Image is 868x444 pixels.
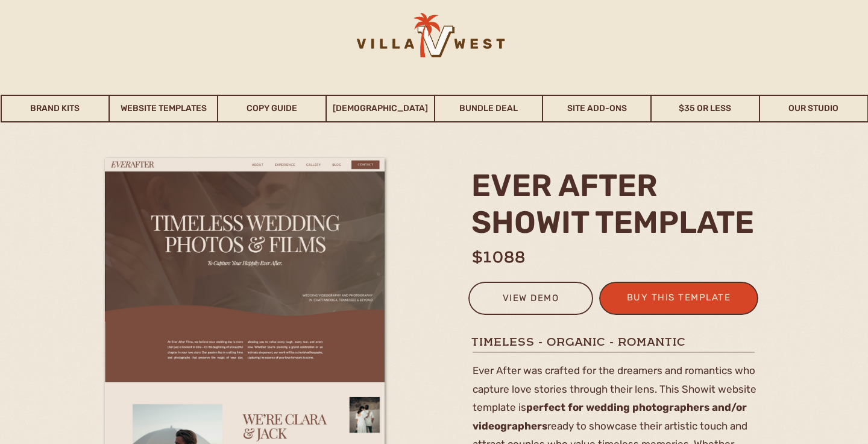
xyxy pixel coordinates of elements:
[471,334,758,349] h1: timeless - organic - romantic
[472,246,570,261] h1: $1088
[2,95,109,122] a: Brand Kits
[473,401,747,432] b: perfect for wedding photographers and/or videographers
[543,95,650,122] a: Site Add-Ons
[110,95,217,122] a: Website Templates
[435,95,542,122] a: Bundle Deal
[327,95,434,122] a: [DEMOGRAPHIC_DATA]
[620,290,738,309] a: buy this template
[476,290,585,310] a: view demo
[471,167,763,239] h2: ever after Showit template
[652,95,759,122] a: $35 or Less
[760,95,867,122] a: Our Studio
[218,95,325,122] a: Copy Guide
